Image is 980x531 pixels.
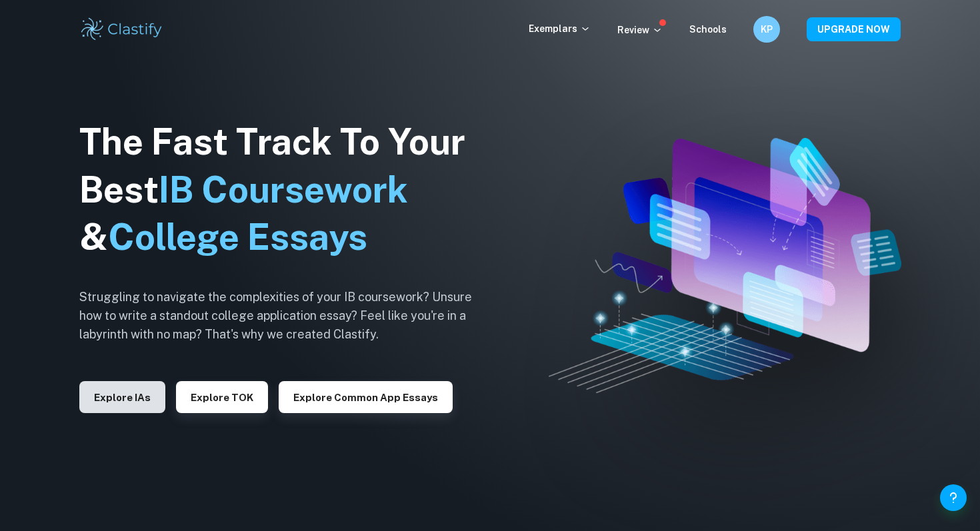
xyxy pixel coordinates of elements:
a: Explore Common App essays [279,390,453,403]
h6: Struggling to navigate the complexities of your IB coursework? Unsure how to write a standout col... [79,288,493,344]
h1: The Fast Track To Your Best & [79,118,493,262]
button: Help and Feedback [940,484,967,511]
button: Explore IAs [79,381,165,413]
p: Review [617,23,663,37]
button: Explore TOK [176,381,268,413]
span: IB Coursework [159,169,408,211]
button: UPGRADE NOW [807,17,901,41]
a: Schools [689,24,727,35]
button: KP [753,16,780,43]
p: Exemplars [529,21,591,36]
img: Clastify logo [79,16,164,43]
span: College Essays [108,216,367,258]
button: Explore Common App essays [279,381,453,413]
a: Explore IAs [79,390,165,403]
img: Clastify hero [549,138,901,393]
a: Explore TOK [176,390,268,403]
h6: KP [759,22,775,37]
